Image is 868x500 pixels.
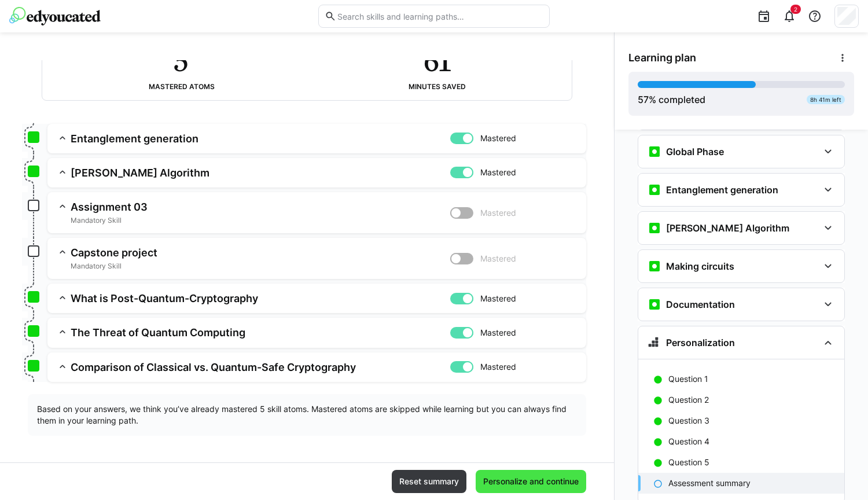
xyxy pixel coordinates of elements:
h3: Making circuits [666,260,734,272]
span: Reset summary [398,476,461,487]
input: Search skills and learning paths… [336,11,543,21]
span: 2 [794,6,797,13]
p: Question 4 [668,436,709,447]
span: Mastered [480,167,516,178]
p: Question 3 [668,415,709,427]
span: Personalize and continue [481,476,580,487]
p: Question 5 [668,457,709,468]
p: Assessment summary [668,477,751,489]
span: Mandatory Skill [71,216,450,225]
button: Reset summary [392,470,466,493]
button: Personalize and continue [476,470,586,493]
div: Minutes saved [409,83,466,91]
h3: Entanglement generation [71,132,450,145]
div: Based on your answers, we think you’ve already mastered 5 skill atoms. Mastered atoms are skipped... [28,394,586,436]
span: 57 [638,94,649,105]
span: Mandatory Skill [71,262,450,271]
h3: Capstone project [71,246,450,259]
h3: Assignment 03 [71,200,450,214]
p: Question 2 [668,394,709,406]
span: Mastered [480,253,516,264]
span: Mastered [480,327,516,339]
span: Mastered [480,293,516,304]
span: Mastered [480,207,516,219]
p: Question 1 [668,373,708,385]
div: Mastered atoms [149,83,215,91]
h3: Comparison of Classical vs. Quantum-Safe Cryptography [71,361,450,374]
span: Learning plan [628,52,696,64]
h3: The Threat of Quantum Computing [71,326,450,339]
h3: Entanglement generation [666,184,778,196]
h3: Documentation [666,299,735,310]
h3: Personalization [666,337,735,348]
h3: What is Post-Quantum-Cryptography [71,292,450,305]
div: 8h 41m left [807,95,845,104]
span: Mastered [480,133,516,144]
h3: Global Phase [666,146,724,157]
h2: 5 [174,45,188,78]
div: % completed [638,93,705,106]
h3: [PERSON_NAME] Algorithm [666,222,789,234]
span: Mastered [480,361,516,373]
h2: 61 [424,45,450,78]
h3: [PERSON_NAME] Algorithm [71,166,450,179]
